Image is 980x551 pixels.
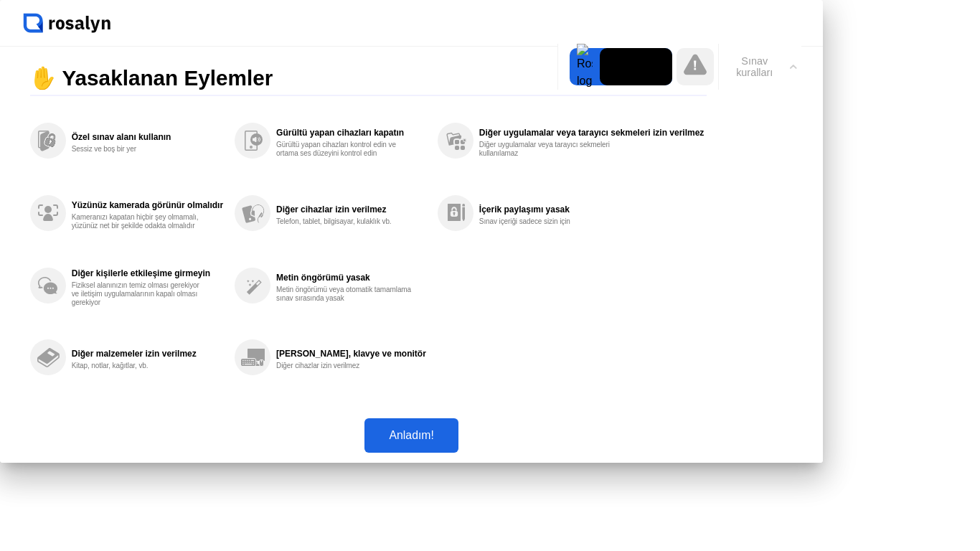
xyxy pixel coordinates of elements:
[276,286,412,303] div: Metin öngörümü veya otomatik tamamlama sınav sırasında yasak
[276,349,426,359] div: [PERSON_NAME], klavye ve monitör
[72,132,223,142] div: Özel sınav alanı kullanın
[364,418,458,453] button: Anladım!
[72,200,223,210] div: Yüzünüz kamerada görünür olmalıdır
[72,145,207,154] div: Sessiz ve boş bir yer
[72,281,207,307] div: Fiziksel alanınızın temiz olması gerekiyor ve iletişim uygulamalarının kapalı olması gerekiyor
[276,362,412,370] div: Diğer cihazlar izin verilmez
[276,128,426,138] div: Gürültü yapan cihazları kapatın
[72,349,223,359] div: Diğer malzemeler izin verilmez
[30,61,707,97] div: ✋ Yasaklanan Eylemler
[72,213,207,230] div: Kameranızı kapatan hiçbir şey olmamalı, yüzünüz net bir şekilde odakta olmalıdır
[719,55,801,79] button: Sınav kuralları
[479,141,615,158] div: Diğer uygulamalar veya tarayıcı sekmeleri kullanılamaz
[479,204,705,215] div: İçerik paylaşımı yasak
[276,204,426,215] div: Diğer cihazlar izin verilmez
[72,362,207,370] div: Kitap, notlar, kağıtlar, vb.
[276,217,412,226] div: Telefon, tablet, bilgisayar, kulaklık vb.
[276,273,426,283] div: Metin öngörümü yasak
[276,141,412,158] div: Gürültü yapan cihazları kontrol edin ve ortama ses düzeyini kontrol edin
[72,268,223,278] div: Diğer kişilerle etkileşime girmeyin
[479,128,705,138] div: Diğer uygulamalar veya tarayıcı sekmeleri izin verilmez
[369,429,453,442] div: Anladım!
[479,217,615,226] div: Sınav içeriği sadece sizin için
